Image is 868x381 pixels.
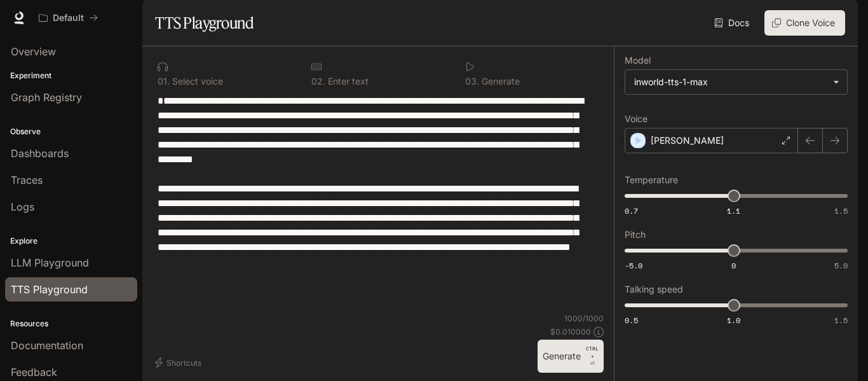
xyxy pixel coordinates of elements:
p: 0 1 . [158,77,170,86]
p: Default [53,13,84,24]
p: Generate [479,77,520,86]
div: inworld-tts-1-max [625,70,847,94]
span: 1.1 [727,205,740,216]
button: Clone Voice [764,10,845,36]
p: 1000 / 1000 [564,313,604,324]
p: Voice [625,114,648,123]
button: Shortcuts [153,352,207,373]
button: GenerateCTRL +⏎ [538,340,604,373]
p: Enter text [325,77,369,86]
span: 1.0 [727,315,740,326]
a: Docs [712,10,754,36]
span: 1.5 [834,315,848,326]
div: inworld-tts-1-max [634,76,827,88]
p: Talking speed [625,285,683,294]
span: 0 [731,260,736,271]
span: -5.0 [625,260,642,271]
p: CTRL + [586,345,599,360]
span: 0.7 [625,205,638,216]
p: ⏎ [586,345,599,368]
h1: TTS Playground [155,10,254,36]
p: $ 0.010000 [550,326,591,337]
p: Model [625,56,651,65]
p: Pitch [625,230,646,239]
span: 1.5 [834,205,848,216]
button: All workspaces [33,5,104,31]
span: 0.5 [625,315,638,326]
p: Temperature [625,176,678,184]
p: 0 3 . [465,77,479,86]
p: [PERSON_NAME] [651,134,724,147]
span: 5.0 [834,260,848,271]
p: 0 2 . [311,77,325,86]
p: Select voice [170,77,223,86]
